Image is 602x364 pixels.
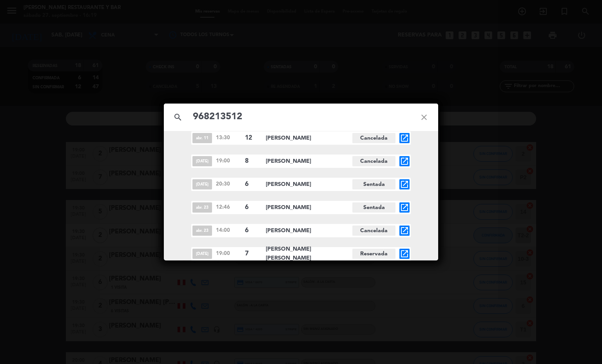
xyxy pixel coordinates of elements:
[216,180,241,188] span: 20:30
[216,226,241,235] span: 14:00
[400,180,409,189] i: open_in_new
[192,109,410,125] input: Buscar reservas
[352,179,395,189] span: Sentada
[266,157,352,166] span: [PERSON_NAME]
[245,179,259,189] span: 6
[216,203,241,211] span: 12:46
[245,156,259,166] span: 8
[192,179,212,189] span: [DATE]
[352,156,395,166] span: Cancelada
[266,245,352,263] span: [PERSON_NAME] [PERSON_NAME]
[352,202,395,213] span: Sentada
[245,133,259,143] span: 12
[245,226,259,236] span: 6
[245,249,259,259] span: 7
[266,180,352,189] span: [PERSON_NAME]
[266,203,352,212] span: [PERSON_NAME]
[245,202,259,213] span: 6
[410,103,438,131] i: close
[192,249,212,259] span: [DATE]
[400,249,409,258] i: open_in_new
[266,226,352,235] span: [PERSON_NAME]
[192,202,212,213] span: abr. 23
[352,249,395,259] span: Reservada
[400,157,409,166] i: open_in_new
[192,226,212,236] span: abr. 23
[192,156,212,166] span: [DATE]
[216,134,241,142] span: 13:30
[216,157,241,165] span: 19:00
[400,226,409,235] i: open_in_new
[352,226,395,236] span: Cancelada
[266,134,352,143] span: [PERSON_NAME]
[400,133,409,143] i: open_in_new
[352,133,395,143] span: Cancelada
[400,203,409,212] i: open_in_new
[216,249,241,258] span: 19:00
[192,133,212,143] span: abr. 11
[164,103,192,131] i: search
